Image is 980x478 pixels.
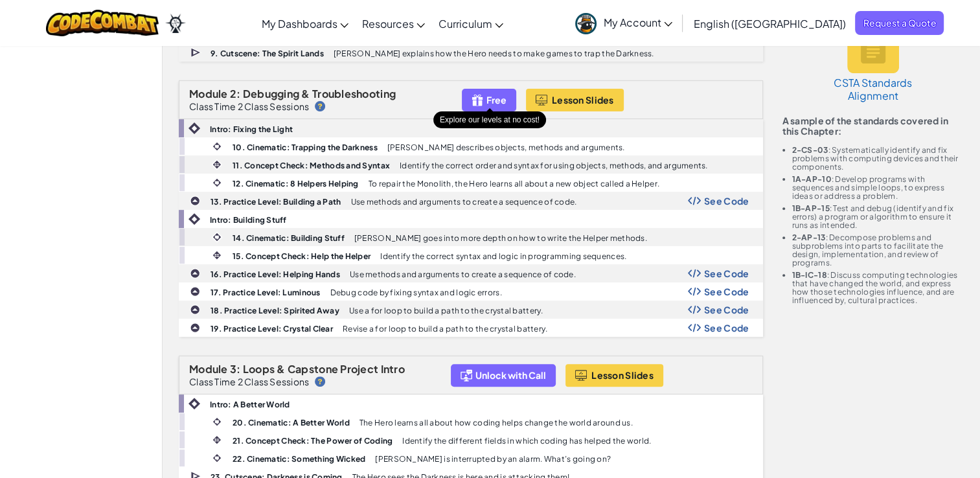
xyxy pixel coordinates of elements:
a: Curriculum [431,6,510,41]
b: 1B-IC-18 [792,270,827,280]
p: Revise a for loop to build a path to the crystal battery. [343,324,547,333]
span: Resources [361,17,413,30]
p: Class Time 2 Class Sessions [189,101,309,111]
a: My Dashboards [255,6,355,41]
b: 10. Cinematic: Trapping the Darkness [233,142,378,152]
img: IconCinematic.svg [211,141,223,152]
b: 11. Concept Check: Methods and Syntax [233,161,390,170]
p: Class Time 2 Class Sessions [189,376,309,387]
p: Identify the correct order and syntax for using objects, methods, and arguments. [400,161,708,170]
li: : Systematically identify and fix problems with computing devices and their components. [792,146,964,171]
li: : Discuss computing technologies that have changed the world, and express how those technologies ... [792,271,964,304]
b: 13. Practice Level: Building a Path [211,197,341,207]
b: 22. Cinematic: Something Wicked [233,454,365,464]
a: 16. Practice Level: Helping Hands Use methods and arguments to create a sequence of code. Show Co... [179,264,763,282]
img: IconCinematic.svg [211,177,223,188]
span: 2: [230,87,241,100]
span: 3: [230,362,241,376]
span: Unlock with Call [475,370,546,380]
p: A sample of the standards covered in this Chapter: [782,115,964,136]
img: IconCinematic.svg [211,231,223,243]
img: Show Code Logo [688,305,701,314]
b: 16. Practice Level: Helping Hands [211,269,340,279]
img: IconInteractive.svg [211,159,223,170]
img: IconIntro.svg [188,213,200,225]
li: : Decompose problems and subproblems into parts to facilitate the design, implementation, and rev... [792,233,964,267]
span: Debugging & Troubleshooting [243,87,396,100]
a: 13. Practice Level: Building a Path Use methods and arguments to create a sequence of code. Show ... [179,192,763,210]
img: Show Code Logo [688,269,701,278]
span: English ([GEOGRAPHIC_DATA]) [693,17,845,30]
b: 19. Practice Level: Crystal Clear [211,324,333,334]
p: [PERSON_NAME] is interrupted by an alarm. What’s going on? [375,455,611,463]
span: My Account [603,16,672,29]
a: Request a Quote [855,11,944,35]
span: Curriculum [438,17,492,30]
img: CodeCombat logo [46,10,159,36]
h5: CSTA Standards Alignment [831,76,915,102]
img: IconHint.svg [315,376,325,387]
span: My Dashboards [261,17,337,30]
img: IconPracticeLevel.svg [190,304,200,315]
p: [PERSON_NAME] describes objects, methods and arguments. [387,143,625,152]
b: Intro: A Better World [210,400,290,409]
img: Ozaria [165,14,186,33]
b: Intro: Fixing the Light [210,124,293,134]
b: 9. Cutscene: The Spirit Lands [211,49,324,58]
b: 21. Concept Check: The Power of Coding [233,436,393,446]
img: Show Code Logo [688,196,701,205]
a: 12. Cinematic: 8 Helpers Helping To repair the Monolith, the Hero learns all about a new object c... [179,174,763,192]
b: 18. Practice Level: Spirited Away [211,306,339,315]
b: 17. Practice Level: Luminous [211,288,321,297]
a: 19. Practice Level: Crystal Clear Revise a for loop to build a path to the crystal battery. Show ... [179,319,763,337]
p: Use methods and arguments to create a sequence of code. [350,198,576,206]
a: 11. Concept Check: Methods and Syntax Identify the correct order and syntax for using objects, me... [179,155,763,174]
img: IconHint.svg [315,101,325,111]
p: [PERSON_NAME] explains how the Hero needs to make games to trap the Darkness. [334,49,654,58]
b: 14. Cinematic: Building Stuff [233,233,345,243]
a: 9. Cutscene: The Spirit Lands [PERSON_NAME] explains how the Hero needs to make games to trap the... [179,43,763,62]
span: Lesson Slides [591,370,654,380]
b: 1B-AP-15 [792,203,830,213]
b: 1A-AP-10 [792,174,832,184]
b: 12. Cinematic: 8 Helpers Helping [233,179,359,188]
b: 2-AP-13 [792,233,826,242]
p: Identify the different fields in which coding has helped the world. [402,437,651,445]
b: 20. Cinematic: A Better World [233,418,350,427]
li: : Develop programs with sequences and simple loops, to express ideas or address a problem. [792,175,964,200]
img: IconIntro.svg [188,398,200,409]
img: IconFreeLevelv2.svg [472,93,483,108]
button: Lesson Slides [526,89,624,111]
span: Module [189,362,228,376]
a: Resources [355,6,431,41]
a: English ([GEOGRAPHIC_DATA]) [687,6,852,41]
li: : Test and debug (identify and fix errors) a program or algorithm to ensure it runs as intended. [792,204,964,229]
a: My Account [569,3,679,43]
img: IconInteractive.svg [211,434,223,446]
a: 14. Cinematic: Building Stuff [PERSON_NAME] goes into more depth on how to write the Helper methods. [179,228,763,246]
p: Use a for loop to build a path to the crystal battery. [349,306,543,315]
span: See Code [704,323,749,333]
img: IconIntro.svg [188,122,200,134]
span: See Code [704,304,749,315]
img: IconUnlockWithCall.svg [461,368,472,383]
p: To repair the Monolith, the Hero learns all about a new object called a Helper. [369,179,659,188]
a: 15. Concept Check: Help the Helper Identify the correct syntax and logic in programming sequences. [179,246,763,264]
img: IconCutscene.svg [190,47,202,59]
span: Module [189,87,228,100]
a: 18. Practice Level: Spirited Away Use a for loop to build a path to the crystal battery. Show Cod... [179,301,763,319]
img: IconCinematic.svg [211,416,223,427]
img: IconInteractive.svg [211,249,223,261]
div: Explore our levels at no cost! [433,111,546,128]
img: IconPracticeLevel.svg [190,268,200,279]
b: 15. Concept Check: Help the Helper [233,251,370,261]
p: Use methods and arguments to create a sequence of code. [350,270,576,279]
span: Loops & Capstone Project Intro [243,362,405,376]
p: Debug code by fixing syntax and logic errors. [330,288,502,297]
img: IconPracticeLevel.svg [190,196,200,206]
button: Lesson Slides [565,364,663,387]
img: IconCinematic.svg [211,452,223,464]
